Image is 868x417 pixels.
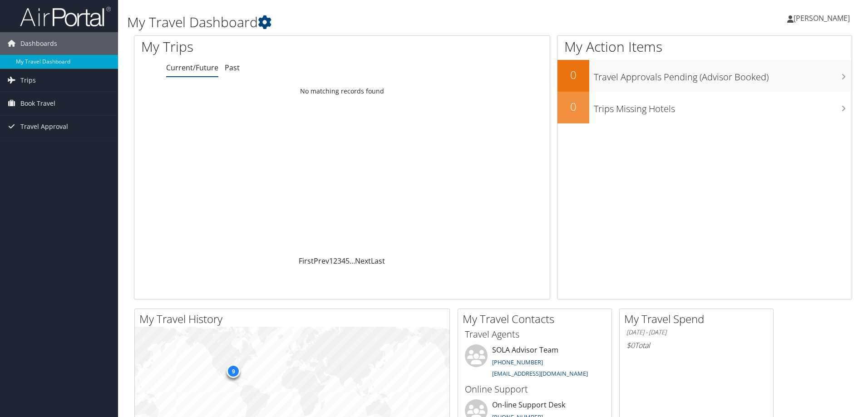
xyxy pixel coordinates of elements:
a: 4 [341,256,345,266]
a: 2 [333,256,337,266]
h6: [DATE] - [DATE] [626,328,766,337]
span: Dashboards [20,32,57,55]
a: 5 [345,256,350,266]
li: SOLA Advisor Team [460,344,609,382]
a: Last [371,256,385,266]
span: Book Travel [20,92,55,115]
h3: Travel Agents [465,328,605,341]
h6: Total [626,340,766,350]
span: Travel Approval [20,115,68,138]
span: Trips [20,69,36,92]
a: First [299,256,314,266]
a: Prev [314,256,329,266]
a: [EMAIL_ADDRESS][DOMAIN_NAME] [492,369,588,378]
img: airportal-logo.png [20,6,111,27]
h2: My Travel Contacts [463,311,612,327]
h1: My Action Items [557,37,852,56]
span: … [350,256,355,266]
a: 1 [329,256,333,266]
a: 3 [337,256,341,266]
h1: My Trips [141,37,370,56]
h3: Travel Approvals Pending (Advisor Booked) [594,66,852,83]
td: No matching records found [134,83,550,99]
a: 0Travel Approvals Pending (Advisor Booked) [557,60,852,92]
a: [PERSON_NAME] [787,5,859,32]
h3: Online Support [465,383,605,396]
h2: 0 [557,67,589,83]
a: Current/Future [166,63,218,73]
h3: Trips Missing Hotels [594,98,852,115]
h2: My Travel History [139,311,449,327]
span: [PERSON_NAME] [794,13,850,23]
a: Past [225,63,240,73]
div: 9 [227,364,240,378]
h2: My Travel Spend [624,311,773,327]
a: [PHONE_NUMBER] [492,358,543,366]
a: 0Trips Missing Hotels [557,92,852,123]
span: $0 [626,340,635,350]
h2: 0 [557,99,589,114]
h1: My Travel Dashboard [127,13,615,32]
a: Next [355,256,371,266]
